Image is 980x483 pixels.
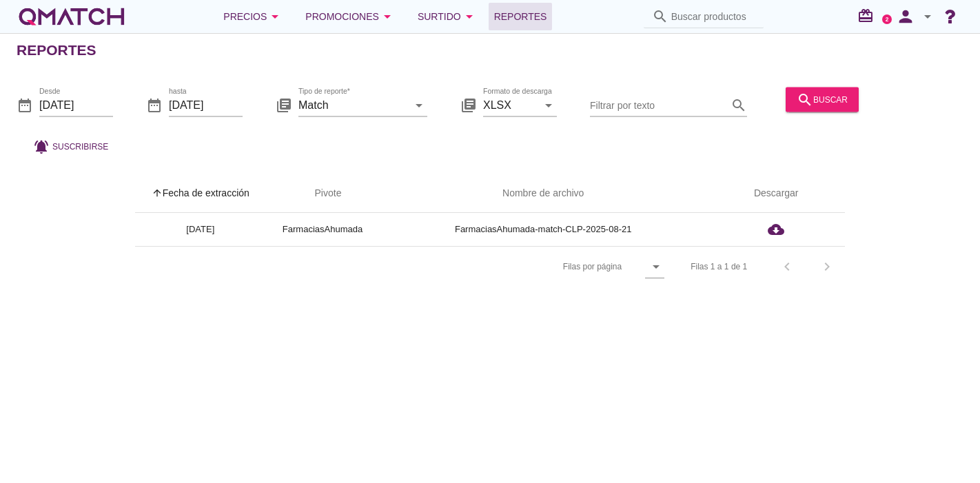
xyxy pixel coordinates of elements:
[919,8,936,25] i: arrow_drop_down
[379,8,396,25] i: arrow_drop_down
[786,87,859,112] button: buscar
[276,96,292,113] i: library_books
[882,14,892,24] a: 2
[135,174,266,213] th: Fecha de extracción: Sorted ascending. Activate to sort descending.
[797,91,813,107] i: search
[892,7,919,26] i: person
[489,3,553,30] a: Reportes
[152,187,163,198] i: arrow_upward
[223,8,283,25] div: Precios
[135,213,266,246] td: [DATE]
[33,138,52,154] i: notifications_active
[267,8,283,25] i: arrow_drop_down
[379,213,707,246] td: FarmaciasAhumada-match-CLP-2025-08-21
[17,3,127,30] a: white-qmatch-logo
[212,3,294,30] button: Precios
[418,8,478,25] div: Surtido
[886,16,889,22] text: 2
[768,221,784,238] i: cloud_download
[411,96,427,113] i: arrow_drop_down
[648,258,664,275] i: arrow_drop_down
[707,174,845,213] th: Descargar: Not sorted.
[540,96,557,113] i: arrow_drop_down
[590,94,728,116] input: Filtrar por texto
[857,8,879,24] i: redeem
[294,3,407,30] button: Promociones
[461,8,478,25] i: arrow_drop_down
[146,96,163,113] i: date_range
[731,96,747,113] i: search
[379,174,707,213] th: Nombre de archivo: Not sorted.
[407,3,489,30] button: Surtido
[797,91,848,107] div: buscar
[17,39,96,61] h2: Reportes
[483,94,538,116] input: Formato de descarga
[671,6,755,28] input: Buscar productos
[169,94,243,116] input: hasta
[39,94,113,116] input: Desde
[22,134,119,158] button: Suscribirse
[52,140,108,152] span: Suscribirse
[425,247,664,287] div: Filas por página
[266,213,379,246] td: FarmaciasAhumada
[17,96,33,113] i: date_range
[494,8,547,25] span: Reportes
[691,260,747,273] div: Filas 1 a 1 de 1
[652,8,668,25] i: search
[460,96,477,113] i: library_books
[298,94,408,116] input: Tipo de reporte*
[266,174,379,213] th: Pivote: Not sorted. Activate to sort ascending.
[305,8,396,25] div: Promociones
